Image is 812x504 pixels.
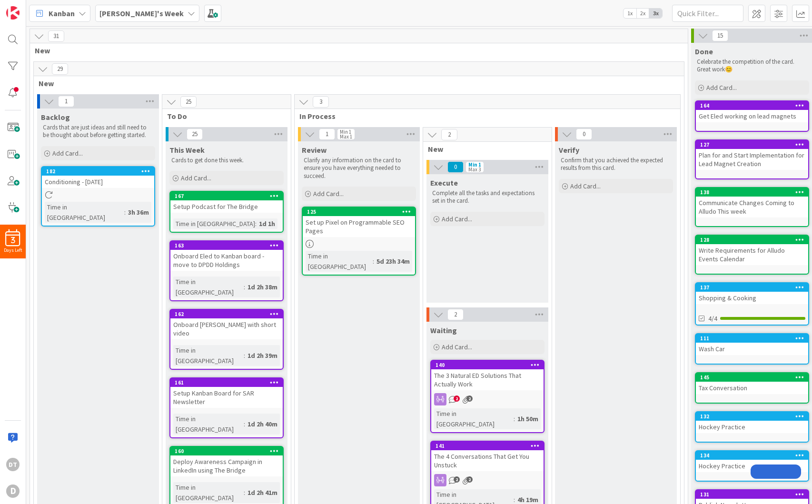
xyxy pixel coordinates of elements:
div: 160 [170,447,283,455]
div: 137 [700,284,808,291]
span: New [35,46,676,55]
div: 164 [696,101,808,110]
span: 3x [649,9,662,18]
div: 132 [700,413,808,420]
p: Celebrate the competition of the card. Great work [697,58,807,74]
div: Conditioning - [DATE] [42,176,154,188]
div: The 3 Natural ED Solutions That Actually Work [431,369,544,390]
div: 111 [700,335,808,342]
b: [PERSON_NAME]'s Week [99,9,184,18]
div: Time in [GEOGRAPHIC_DATA] [173,482,244,503]
div: 125Set up Pixel on Programmable SEO Pages [303,208,415,237]
div: 5d 23h 34m [374,256,412,267]
div: 131 [696,490,808,499]
div: 145Tax Conversation [696,373,808,394]
div: 132Hockey Practice [696,412,808,433]
div: 161 [175,379,283,386]
div: 164 [700,102,808,109]
div: Time in [GEOGRAPHIC_DATA] [434,408,514,429]
div: Plan for and Start Implementation for Lead Magnet Creation [696,149,808,170]
span: Kanban [49,8,75,19]
div: 145 [700,374,808,381]
div: 141 [431,442,544,450]
div: Time in [GEOGRAPHIC_DATA] [173,414,244,435]
span: 25 [187,128,203,140]
span: Execute [430,178,458,188]
div: 111 [696,334,808,343]
div: Setup Kanban Board for SAR Newsletter [170,387,283,408]
div: Time in [GEOGRAPHIC_DATA] [45,202,124,223]
div: 127 [696,140,808,149]
span: Add Card... [442,343,472,351]
div: 134 [696,451,808,460]
div: 162 [175,311,283,317]
div: 141The 4 Conversations That Get You Unstuck [431,442,544,471]
div: Get Eled working on lead magnets [696,110,808,122]
span: 2 [441,129,457,140]
div: Wash Car [696,343,808,355]
div: Max 1 [340,134,352,139]
span: 😊 [725,65,733,73]
div: 141 [436,443,544,449]
span: Verify [559,145,579,155]
div: Min 1 [468,162,481,167]
span: Add Card... [181,174,211,182]
div: 137Shopping & Cooking [696,283,808,304]
div: 134Hockey Practice [696,451,808,472]
span: 2 [466,395,473,402]
span: : [255,218,257,229]
p: Cards that are just ideas and still need to be thought about before getting started. [43,124,153,139]
span: 25 [180,96,197,108]
div: 137 [696,283,808,292]
span: Add Card... [313,189,344,198]
div: 128 [700,237,808,243]
div: DT [6,458,20,471]
input: Quick Filter... [672,5,743,22]
div: 132 [696,412,808,421]
div: 145 [696,373,808,382]
div: 1d 2h 39m [245,350,280,361]
p: Confirm that you achieved the expected results from this card. [561,157,671,172]
div: 138Communicate Changes Coming to Alludo This week [696,188,808,217]
div: 167Setup Podcast for The Bridge [170,192,283,213]
span: 1x [624,9,636,18]
div: 163 [170,241,283,250]
span: 1 [319,128,335,140]
span: 29 [52,63,68,75]
div: 163Onboard Eled to Kanban board - move to DPDD Holdings [170,241,283,271]
span: Done [695,47,713,56]
span: : [244,487,245,498]
div: Onboard [PERSON_NAME] with short video [170,318,283,339]
div: Shopping & Cooking [696,292,808,304]
div: Time in [GEOGRAPHIC_DATA] [173,345,244,366]
div: 3h 36m [126,207,151,217]
div: Hockey Practice [696,421,808,433]
div: 125 [307,208,415,215]
div: 138 [700,189,808,196]
div: 161 [170,378,283,387]
div: Communicate Changes Coming to Alludo This week [696,197,808,217]
p: Cards to get done this week. [171,157,282,164]
span: 2 [447,309,464,320]
div: 128Write Requirements for Alludo Events Calendar [696,236,808,265]
span: New [39,79,672,88]
span: 31 [48,30,64,42]
div: 161Setup Kanban Board for SAR Newsletter [170,378,283,408]
p: Complete all the tasks and expectations set in the card. [432,189,543,205]
div: 1h 50m [515,414,541,424]
div: 1d 2h 41m [245,487,280,498]
div: Tax Conversation [696,382,808,394]
div: 182 [42,167,154,176]
div: 1d 2h 40m [245,419,280,429]
span: 2 [454,476,460,483]
div: Time in [GEOGRAPHIC_DATA] [306,251,373,272]
span: New [428,144,540,154]
div: Onboard Eled to Kanban board - move to DPDD Holdings [170,250,283,271]
span: : [244,350,245,361]
div: 160Deploy Awareness Campaign in LinkedIn using The Bridge [170,447,283,476]
div: Max 3 [468,167,481,172]
div: 1d 2h 38m [245,282,280,292]
span: 0 [576,128,592,140]
span: 3 [11,237,15,244]
div: 1d 1h [257,218,277,229]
